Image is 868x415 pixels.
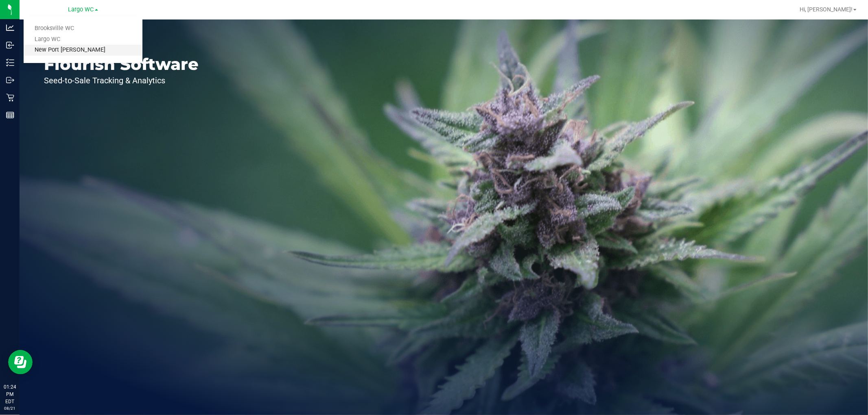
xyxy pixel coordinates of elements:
inline-svg: Retail [6,93,14,102]
span: Largo WC [68,6,94,13]
p: 01:24 PM EDT [4,383,16,405]
iframe: Resource center [8,350,33,374]
p: Seed-to-Sale Tracking & Analytics [44,76,199,85]
p: 08/21 [4,405,16,411]
inline-svg: Outbound [6,76,14,84]
a: Brooksville WC [24,23,142,34]
inline-svg: Inventory [6,59,14,67]
a: New Port [PERSON_NAME] [24,45,142,56]
inline-svg: Inbound [6,41,14,49]
inline-svg: Analytics [6,24,14,32]
p: Flourish Software [44,56,199,72]
inline-svg: Reports [6,111,14,119]
a: Largo WC [24,34,142,45]
span: Hi, [PERSON_NAME]! [800,6,853,13]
